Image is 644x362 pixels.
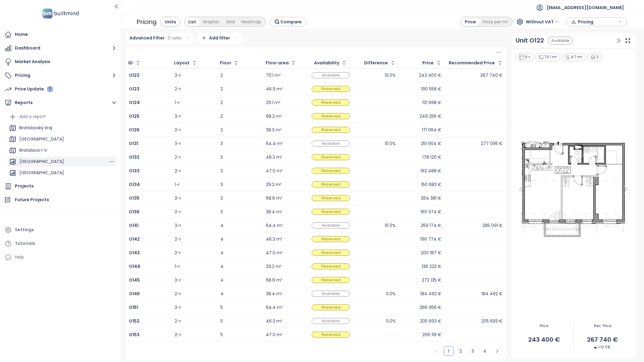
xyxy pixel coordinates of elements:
div: 205 693 € [481,319,503,323]
div: 4 [220,292,259,296]
button: Pricing [3,69,118,82]
b: O136 [129,209,139,215]
b: O126 [129,127,139,133]
div: 47.0 m² [266,333,283,337]
div: Projects [15,182,34,190]
span: Price [515,323,573,329]
div: Bratislavský kraj [8,123,116,133]
div: Floor area [266,61,289,65]
div: ID [129,61,133,65]
div: [GEOGRAPHIC_DATA] [8,134,116,144]
span: left [435,350,438,353]
a: 1 [444,347,453,356]
div: 5 [220,333,259,337]
div: Recommended Price [449,61,495,65]
div: 2-r [175,237,181,241]
b: O134 [129,181,140,188]
div: 38.4 m² [266,210,283,214]
div: Reserved [312,154,350,161]
div: 5 [220,319,259,323]
a: O153 [129,333,139,337]
div: Future Projects [15,196,49,204]
div: 2-r [175,128,181,132]
div: [GEOGRAPHIC_DATA] [8,168,116,178]
div: 2-r [175,210,181,214]
div: Floor [220,61,231,65]
div: 68.6 m² [266,196,283,200]
div: Help [15,253,24,261]
div: Reserved [312,181,350,188]
div: Add a report [8,112,116,122]
b: O151 [129,304,138,310]
div: 1-r [175,183,180,187]
div: Available [548,37,573,45]
div: Units [161,18,179,26]
div: 64.4 m² [266,224,283,228]
a: Market Analysis [3,56,118,68]
div: Price [423,61,434,65]
div: 1 [47,86,53,92]
img: Floor plan [515,140,632,240]
div: 277 095 € [481,142,503,146]
div: Price Update [15,85,53,93]
div: 5 [220,306,259,310]
li: Previous Page [432,346,441,356]
div: 68.6 m² [266,278,283,282]
b: O143 [129,250,140,256]
span: 267 740 € [574,335,632,344]
div: Reserved [312,304,350,311]
div: Bratislavský kraj [19,124,52,132]
a: O122 [129,73,139,77]
div: 160 374 € [421,210,441,214]
b: O124 [129,100,140,106]
div: 136 222 € [422,265,441,269]
div: 121 698 € [422,101,441,105]
div: Price [461,18,479,26]
div: 47.0 m² [266,169,283,173]
div: 3-r [175,114,181,118]
div: Tutorials [15,240,35,247]
div: Grid [223,18,238,26]
div: 3-r [516,53,534,61]
div: Layout [174,61,190,65]
div: 171 064 € [422,128,441,132]
span: Compare [280,19,302,25]
div: Available [312,222,350,229]
div: Reserved [312,127,350,133]
div: Bratislava I-V [8,146,116,155]
div: Reserved [312,263,350,270]
div: Add filter [197,33,243,44]
b: O153 [129,332,139,338]
div: Reserved [312,113,350,120]
div: 46.3 m² [266,155,283,159]
button: Compare [270,17,307,27]
div: 4.7 m² [562,53,586,61]
div: 0.0% [386,319,396,323]
div: Difference [364,61,388,65]
div: 266 956 € [420,306,441,310]
b: O123 [129,86,139,92]
b: O133 [129,168,139,174]
span: +10.0% [594,344,610,350]
a: O131 [129,142,138,146]
a: O134 [129,183,140,187]
div: 267 740 € [480,73,503,77]
div: 200 187 € [421,251,441,255]
a: O145 [129,278,140,282]
div: 70.1 m² [535,53,561,61]
div: Reserved [312,86,350,92]
b: O122 [129,72,139,78]
div: 178 120 € [422,155,441,159]
div: Price per m² [479,18,512,26]
a: Future Projects [3,194,118,206]
div: [GEOGRAPHIC_DATA] [8,157,116,167]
